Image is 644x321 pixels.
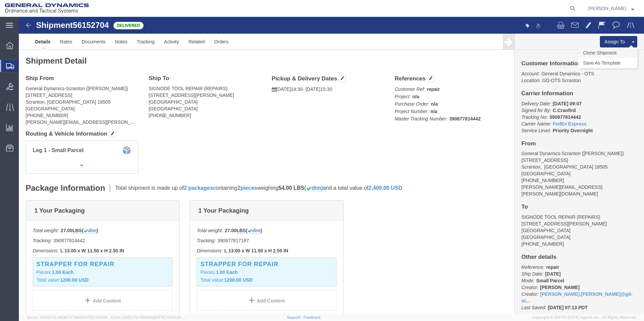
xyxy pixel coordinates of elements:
span: Copyright © [DATE]-[DATE] Agistix Inc., All Rights Reserved [532,315,636,320]
iframe: FS Legacy Container [19,17,644,314]
span: [DATE] 11:14:44 [82,315,107,319]
img: logo [5,3,89,13]
span: Client: 2025.17.0-159f9de [110,315,181,319]
span: [DATE] 10:23:34 [154,315,181,319]
span: Britney Atkins [588,5,626,12]
button: [PERSON_NAME] [588,4,635,12]
span: Server: 2025.17.0-efb42727865 [27,315,107,319]
a: Support [287,315,304,319]
a: Feedback [303,315,321,319]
